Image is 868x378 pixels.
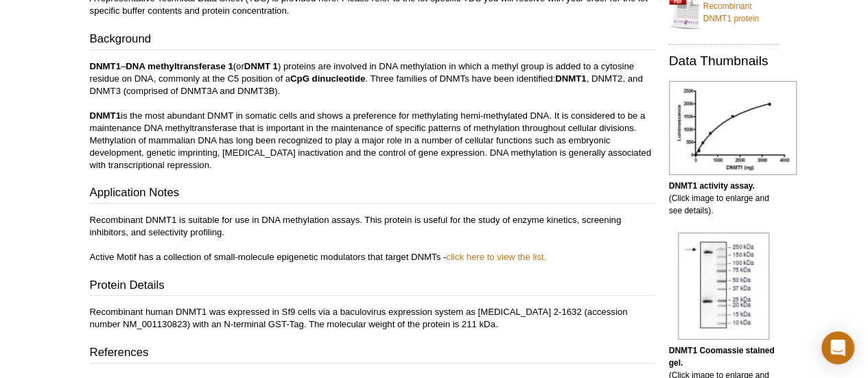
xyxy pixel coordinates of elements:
p: (Click image to enlarge and see details). [669,180,779,217]
strong: DNMT1 [90,110,121,121]
p: – (or ) proteins are involved in DNA methylation in which a methyl group is added to a cytosine r... [90,60,655,172]
a: click here to view the list. [446,252,546,262]
p: Recombinant DNMT1 is suitable for use in DNA methylation assays. This protein is useful for the s... [90,214,655,263]
h3: Protein Details [90,277,655,296]
strong: DNMT1 [90,61,121,71]
div: Open Intercom Messenger [821,331,854,364]
strong: DNMT1 [555,73,586,84]
img: DNMT1 activity assay [669,81,797,175]
strong: DNMT 1 [244,61,278,71]
img: DNMT1 Coomassie gel [678,233,769,340]
b: DNMT1 activity assay. [669,181,755,191]
b: DNMT1 Coomassie stained gel. [669,346,775,368]
strong: DNA methyltransferase 1 [126,61,233,71]
h2: Data Thumbnails [669,55,779,67]
h3: References [90,344,655,364]
h3: Background [90,31,655,50]
h3: Application Notes [90,185,655,204]
p: Recombinant human DNMT1 was expressed in Sf9 cells via a baculovirus expression system as [MEDICA... [90,306,655,331]
strong: CpG dinucleotide [290,73,365,84]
